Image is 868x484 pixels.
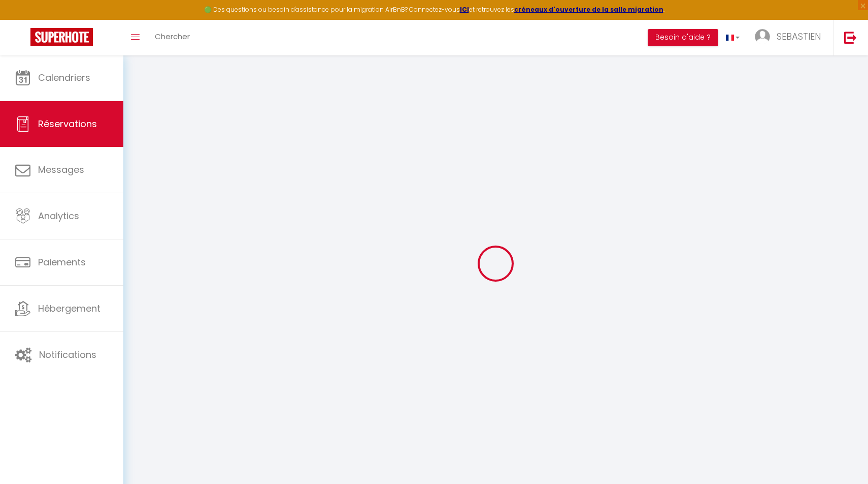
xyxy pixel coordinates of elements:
a: créneaux d'ouverture de la salle migration [514,5,663,14]
span: Calendriers [38,71,90,84]
span: Analytics [38,209,79,222]
span: Chercher [155,31,190,42]
a: ... SEBASTIEN [747,20,833,55]
span: Messages [38,163,84,176]
span: Notifications [39,348,96,361]
span: Paiements [38,256,86,268]
img: logout [844,31,857,44]
a: Chercher [147,20,197,55]
img: Super Booking [30,28,93,46]
span: SEBASTIEN [777,30,821,43]
a: ICI [460,5,469,14]
button: Besoin d'aide ? [648,29,718,46]
button: Ouvrir le widget de chat LiveChat [8,4,39,35]
span: Réservations [38,117,97,130]
img: ... [755,29,770,44]
span: Hébergement [38,302,101,315]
